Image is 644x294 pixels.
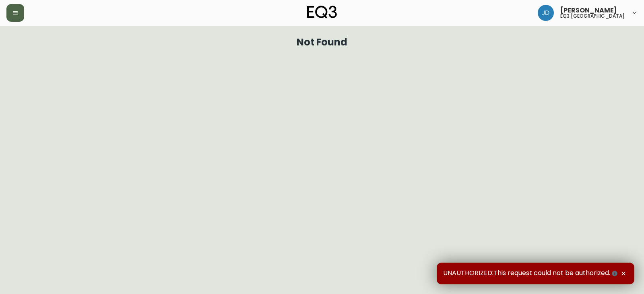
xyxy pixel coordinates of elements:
[443,269,619,278] span: UNAUTHORIZED:This request could not be authorized.
[560,14,625,19] h5: eq3 [GEOGRAPHIC_DATA]
[307,6,337,19] img: logo
[560,7,617,14] span: [PERSON_NAME]
[297,39,348,46] h1: Not Found
[538,5,554,21] img: 7c567ac048721f22e158fd313f7f0981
